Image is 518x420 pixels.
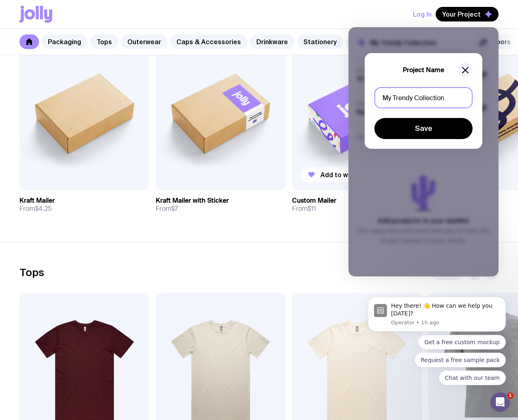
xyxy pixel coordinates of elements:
span: Your Project [442,10,481,18]
span: From [292,205,316,213]
a: Tops [90,34,118,49]
iframe: Intercom live chat [490,392,510,412]
a: Outerwear [121,34,168,49]
a: Custom MailerFrom$11 [292,190,422,219]
h3: Kraft Mailer [19,197,55,205]
span: $11 [307,204,316,213]
a: Kraft Mailer with StickerFrom$7 [156,190,286,219]
span: From [156,205,178,213]
span: 1 [507,392,514,399]
span: From [19,205,52,213]
a: Caps & Accessories [170,34,247,49]
a: Stationery [297,34,343,49]
h3: Kraft Mailer with Sticker [156,197,229,205]
h5: Project Name [403,66,444,74]
iframe: Intercom notifications message [356,287,518,416]
span: Add to wishlist [320,171,367,179]
a: Drinkware [250,34,294,49]
button: Save [374,118,473,139]
span: $7 [171,204,178,213]
button: Add to wishlist [300,167,373,182]
a: Kraft MailerFrom$4.25 [19,190,149,219]
a: Carry [346,34,376,49]
button: Your Project [436,7,499,21]
a: Packaging [41,34,88,49]
span: $4.25 [35,204,52,213]
button: Log In [413,7,432,21]
h3: Custom Mailer [292,197,336,205]
h2: Tops [19,266,44,279]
